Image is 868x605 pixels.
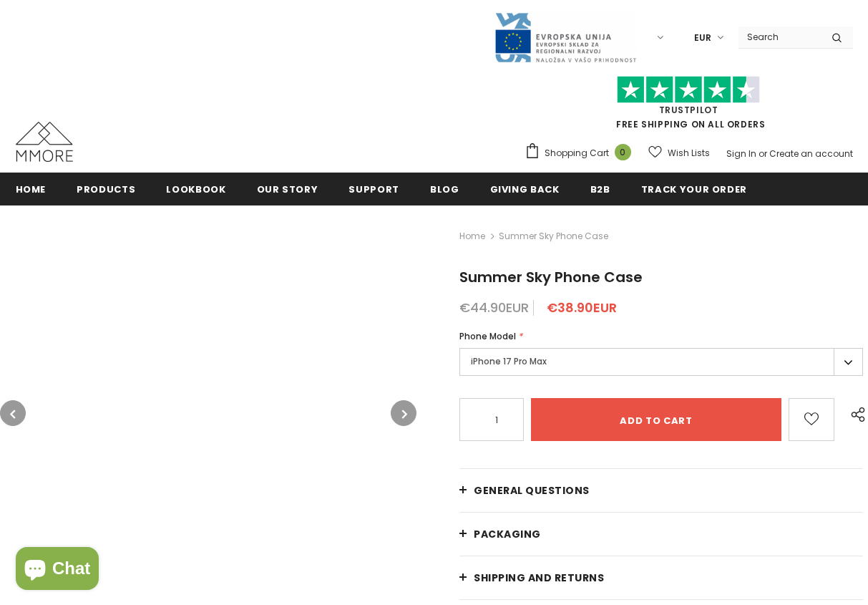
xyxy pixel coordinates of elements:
img: Trust Pilot Stars [617,76,760,104]
a: Home [16,173,47,205]
a: Create an account [769,147,853,160]
span: Summer Sky Phone Case [499,228,608,245]
span: 0 [615,144,631,160]
span: FREE SHIPPING ON ALL ORDERS [525,82,853,130]
span: PACKAGING [474,527,541,541]
span: Products [77,183,135,196]
span: Shipping and returns [474,571,604,585]
span: Shopping Cart [545,146,609,160]
span: EUR [694,31,711,45]
a: support [348,173,399,205]
a: PACKAGING [459,513,863,556]
span: Lookbook [166,183,225,196]
a: Lookbook [166,173,225,205]
span: or [759,147,767,160]
input: Add to cart [531,398,781,441]
span: Giving back [490,183,560,196]
a: Wish Lists [648,140,710,165]
span: Our Story [257,183,318,196]
a: Sign In [726,147,756,160]
span: Track your order [641,183,747,196]
span: Blog [430,183,459,196]
a: Track your order [641,173,747,205]
span: Phone Model [459,330,516,342]
a: Products [77,173,135,205]
label: iPhone 17 Pro Max [459,348,863,376]
inbox-online-store-chat: Shopify online store chat [11,547,103,594]
span: Home [16,183,47,196]
a: B2B [590,173,610,205]
a: Javni Razpis [494,31,637,43]
a: Blog [430,173,459,205]
a: Giving back [490,173,560,205]
span: €44.90EUR [459,299,529,316]
span: €38.90EUR [547,299,617,316]
img: Javni Razpis [494,11,637,64]
a: Home [459,228,485,245]
span: Wish Lists [668,146,710,160]
span: General Questions [474,483,590,498]
input: Search Site [738,26,821,47]
a: General Questions [459,469,863,512]
span: B2B [590,183,610,196]
a: Shipping and returns [459,556,863,599]
span: support [348,183,399,196]
a: Our Story [257,173,318,205]
img: MMORE Cases [16,122,73,162]
a: Trustpilot [659,104,718,116]
a: Shopping Cart 0 [525,142,638,164]
span: Summer Sky Phone Case [459,267,643,287]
